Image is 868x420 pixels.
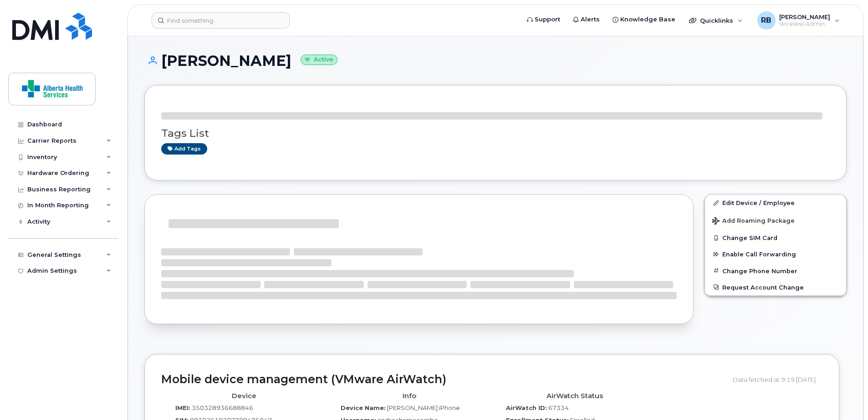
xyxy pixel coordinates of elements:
button: Enable Call Forwarding [705,246,846,262]
span: 350328936688846 [192,404,253,411]
span: Add Roaming Package [712,217,795,226]
h3: Tags List [161,128,830,139]
a: Edit Device / Employee [705,195,846,211]
h4: Device [168,392,320,400]
h2: Mobile device management (VMware AirWatch) [161,373,726,386]
button: Request Account Change [705,279,846,295]
label: IMEI: [175,404,190,412]
button: Change Phone Number [705,263,846,279]
small: Active [301,55,337,65]
a: Add tags [161,143,207,155]
button: Add Roaming Package [705,211,846,230]
h4: Info [333,392,485,400]
span: Enable Call Forwarding [722,251,796,258]
label: Device Name: [341,404,386,412]
span: 67334 [548,404,569,411]
h4: AirWatch Status [499,392,650,400]
span: [PERSON_NAME] iPhone [387,404,460,411]
label: AirWatch ID: [506,404,547,412]
h1: [PERSON_NAME] [144,53,847,69]
button: Change SIM Card [705,230,846,246]
div: Data fetched at 9:19 [DATE] [733,371,822,388]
